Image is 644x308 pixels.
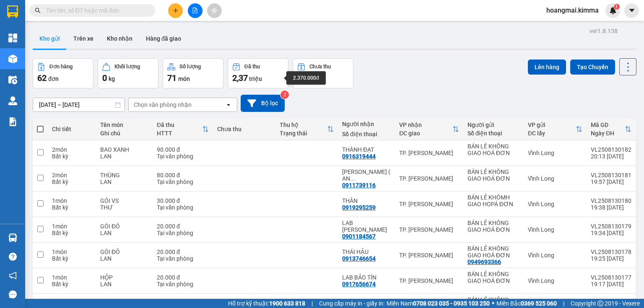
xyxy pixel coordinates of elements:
div: BAO XANH [100,146,148,153]
div: Vĩnh Long [528,150,582,156]
div: Bất kỳ [52,281,92,287]
div: 19:34 [DATE] [591,230,631,236]
div: VP gửi [528,122,576,128]
span: 1 [615,4,618,10]
div: GÓI VS [100,197,148,204]
span: 0 [102,73,107,83]
img: warehouse-icon [8,54,17,63]
div: Chọn văn phòng nhận [134,101,192,109]
div: 19:57 [DATE] [591,179,631,185]
div: 2.370.000 đ [293,75,319,81]
div: 1 món [52,197,92,204]
input: Tìm tên, số ĐT hoặc mã đơn [46,6,145,15]
div: MINH HẢI ( AN NHIÊN ) [342,168,391,182]
span: ... [350,175,355,182]
div: Số điện thoại [467,130,519,137]
input: Select a date range. [33,98,125,111]
th: Toggle SortBy [153,118,213,140]
div: 19:25 [DATE] [591,255,631,262]
span: 71 [167,73,177,83]
button: plus [168,3,183,18]
div: 20:13 [DATE] [591,153,631,160]
div: Đã thu [157,122,202,128]
div: BÁN LẺ KHÔNG GIAO HOÁ ĐƠN [467,245,519,259]
sup: 1 [614,4,620,10]
div: 0911739116 [342,182,376,189]
div: Vĩnh Long [528,277,582,284]
div: 19:38 [DATE] [591,204,631,211]
div: ĐC lấy [528,130,576,137]
div: VL2508130178 [591,248,631,255]
div: Vĩnh Long [528,201,582,207]
div: Bất kỳ [52,230,92,236]
div: BÁN LẺ KHÔNG GIAO HOÁ ĐƠN [467,220,519,233]
button: Bộ lọc [241,95,285,112]
div: Tại văn phòng [157,281,209,287]
span: triệu [249,75,262,82]
strong: 1900 633 818 [269,300,305,307]
div: GÓI ĐỎ [100,248,148,255]
button: aim [207,3,222,18]
div: LAN [100,179,148,185]
div: Ngày ĐH [591,130,625,137]
div: 2 món [52,172,92,179]
div: Vĩnh Long [528,175,582,182]
button: Số lượng71món [163,58,223,88]
div: TP. [PERSON_NAME] [399,150,459,156]
span: aim [211,8,217,13]
span: copyright [597,300,603,306]
div: VP nhận [399,122,452,128]
div: 0913746654 [342,255,376,262]
span: Miền Nam [387,299,490,308]
span: Cung cấp máy in - giấy in: [319,299,384,308]
div: Tại văn phòng [157,255,209,262]
span: Miền Bắc [496,299,557,308]
span: đơn [48,75,59,82]
img: warehouse-icon [8,96,17,105]
img: warehouse-icon [8,233,17,242]
div: Tại văn phòng [157,179,209,185]
div: 0919295259 [342,204,376,211]
span: notification [9,272,17,280]
button: caret-down [624,3,639,18]
div: Đã thu [244,64,260,70]
th: Toggle SortBy [587,118,636,140]
button: file-add [188,3,203,18]
div: Tại văn phòng [157,204,209,211]
div: LAN [100,281,148,287]
span: question-circle [9,253,17,261]
span: 2,37 [232,73,248,83]
button: Kho nhận [100,28,139,49]
button: Kho gửi [33,28,67,49]
div: 20.000 đ [157,223,209,230]
th: Toggle SortBy [524,118,587,140]
span: hoangmai.kimma [540,5,605,16]
th: Toggle SortBy [395,118,463,140]
div: 0917656674 [342,281,376,287]
sup: 2 [280,91,289,99]
div: TP. [PERSON_NAME] [399,277,459,284]
div: ĐC giao [399,130,452,137]
div: 1 món [52,223,92,230]
div: 0901184567 [342,233,376,240]
div: 1 món [52,248,92,255]
span: kg [109,75,115,82]
div: TP. [PERSON_NAME] [399,252,459,259]
div: VL2508130177 [591,274,631,281]
div: Mã GD [591,122,625,128]
button: Đã thu2,37 triệu [228,58,288,88]
div: VL2508130179 [591,223,631,230]
button: Khối lượng0kg [98,58,158,88]
span: message [9,290,17,298]
div: THÀNH ĐẠT [342,146,391,153]
div: Thu hộ [280,122,327,128]
div: Số điện thoại [342,131,391,137]
div: Chưa thu [309,64,331,70]
div: HTTT [157,130,202,137]
div: Khối lượng [114,64,140,70]
div: ver 1.8.138 [589,26,618,36]
div: Tại văn phòng [157,230,209,236]
div: LAN [100,153,148,160]
div: LAB OTIS [342,220,391,233]
div: 20.000 đ [157,248,209,255]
